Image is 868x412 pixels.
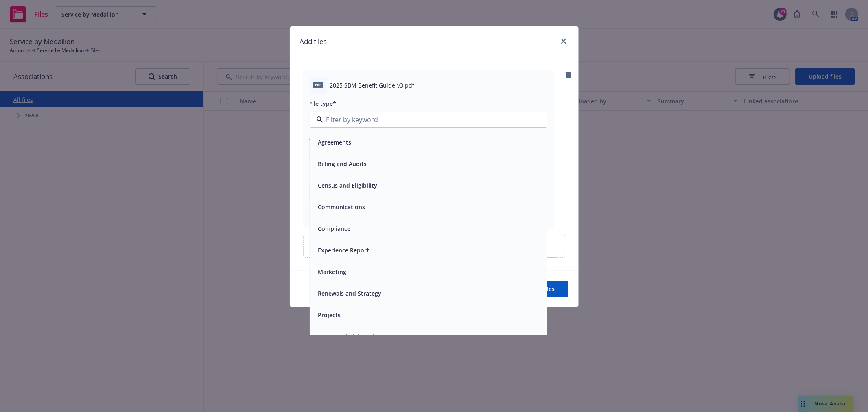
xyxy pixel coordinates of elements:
button: System Administration [318,332,382,341]
div: Upload new files [303,234,565,258]
button: Renewals and Strategy [318,289,382,298]
button: Projects [318,311,341,319]
span: File type* [310,100,337,107]
a: remove [564,70,573,80]
input: Filter by keyword [323,115,531,125]
a: close [559,36,568,46]
button: Experience Report [318,246,370,254]
button: Agreements [318,138,352,147]
button: Communications [318,203,365,211]
span: 2025 SBM Benefit Guide-v3.pdf [330,81,415,90]
span: pdf [313,82,323,88]
button: Compliance [318,224,351,233]
h1: Add files [300,36,327,47]
button: Billing and Audits [318,160,367,168]
button: Census and Eligibility [318,181,378,190]
button: Marketing [318,267,347,276]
